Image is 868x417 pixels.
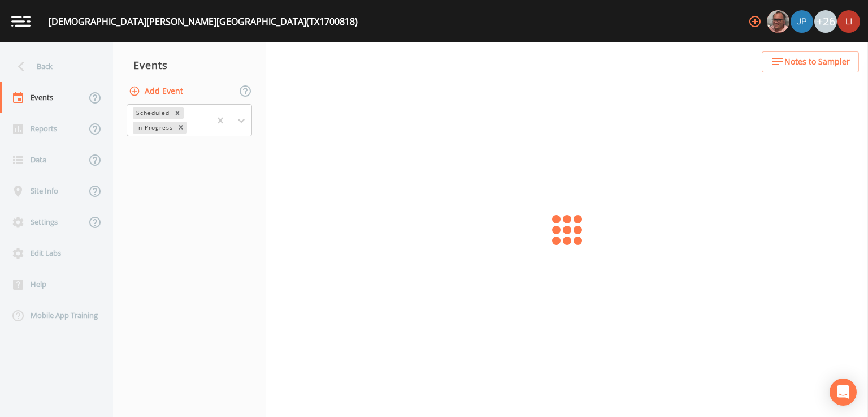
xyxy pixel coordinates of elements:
button: Notes to Sampler [762,51,859,72]
img: logo [11,16,31,27]
button: Add Event [127,81,188,102]
div: Remove Scheduled [171,107,184,119]
div: Remove In Progress [175,122,187,134]
div: Mike Franklin [766,10,790,33]
div: Joshua gere Paul [790,10,814,33]
div: Events [113,51,266,79]
img: e2d790fa78825a4bb76dcb6ab311d44c [767,10,789,33]
div: [DEMOGRAPHIC_DATA][PERSON_NAME][GEOGRAPHIC_DATA] (TX1700818) [49,15,358,28]
div: Scheduled [133,107,171,119]
div: In Progress [133,122,175,134]
span: Notes to Sampler [784,55,850,69]
img: e1cb15338d9faa5df36971f19308172f [837,10,860,33]
div: Open Intercom Messenger [830,379,857,406]
div: +26 [814,10,837,33]
img: 41241ef155101aa6d92a04480b0d0000 [791,10,813,33]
